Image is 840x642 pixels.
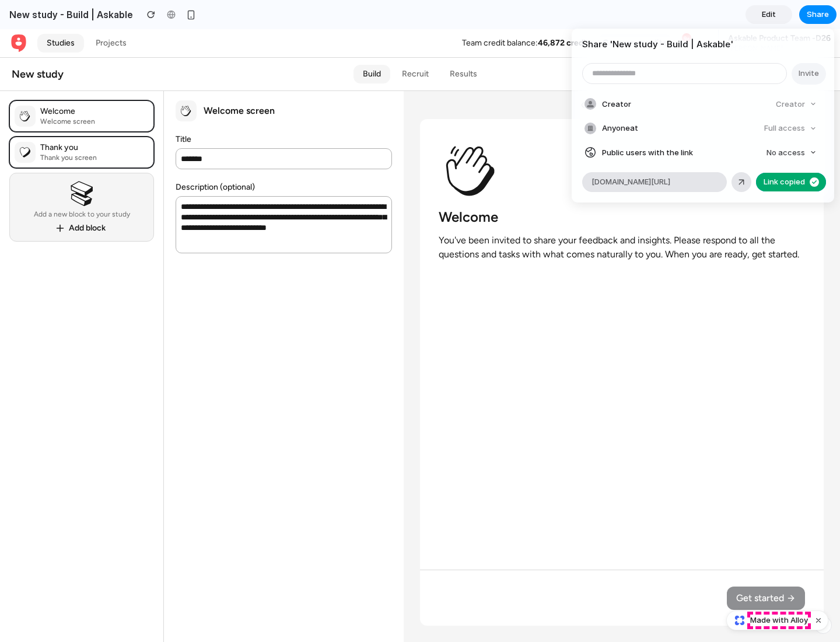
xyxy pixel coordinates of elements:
[40,113,97,124] div: Thank you
[728,4,831,15] span: Askable Product Team -D26
[440,36,487,54] a: Results
[12,38,64,52] div: New study
[9,71,154,103] a: Welcome
[9,71,154,103] div: WelcomeWelcome screen
[681,4,692,14] div: 9+
[602,147,693,159] span: Public users with the link
[393,36,438,54] a: Recruit
[2,36,278,54] button: New study
[756,36,805,54] a: Preview
[674,5,692,23] button: 9+
[538,9,593,19] strong: 46,872 credits
[9,5,28,23] a: Back
[602,123,638,134] span: Anyone at
[204,76,275,88] div: Welcome screen
[582,38,824,51] h4: Share ' New study - Build | Askable '
[34,182,130,189] div: Add a new block to your study
[728,15,831,24] span: [PERSON_NAME]
[37,5,84,23] a: Studies
[9,107,154,139] div: Thank youThank you screen
[86,5,136,23] a: Projects
[69,194,106,204] div: Add block
[353,36,390,54] a: Build
[582,172,727,192] div: [DOMAIN_NAME][URL]
[756,173,826,191] button: Copy link
[420,71,824,81] header: Participant preview
[782,176,815,188] span: Copy link
[702,40,734,50] div: Draft
[40,124,97,133] div: Thank you screen
[40,88,95,97] div: Welcome screen
[598,5,671,23] button: Get more credits
[439,204,805,232] p: You've been invited to share your feedback and insights. Please respond to all the questions and ...
[718,1,840,27] button: Askable Product Team -D26[PERSON_NAME]
[766,147,805,159] span: No access
[40,77,95,88] div: Welcome
[9,107,154,139] a: Thank you
[176,106,191,114] label: Title
[602,99,631,110] span: Creator
[603,9,667,19] span: Get more credits
[762,145,821,161] button: No access
[439,179,498,197] h3: Welcome
[462,9,538,19] div: Team credit balance:
[591,176,670,188] span: [DOMAIN_NAME][URL]
[176,154,255,162] label: Description (optional)
[9,144,154,212] button: Add a new block to your studyAdd block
